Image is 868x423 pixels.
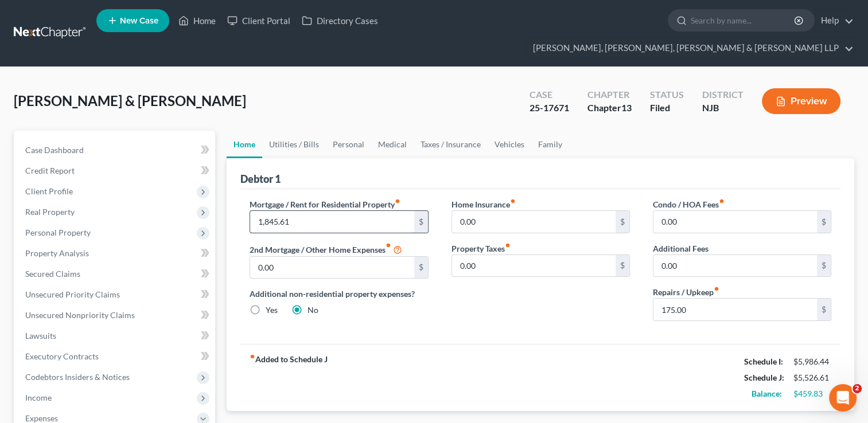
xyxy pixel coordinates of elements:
span: Lawsuits [25,331,56,340]
label: Property Taxes [451,242,511,254]
div: Chapter [587,101,632,115]
label: Additional non-residential property expenses? [250,288,428,300]
strong: Balance: [752,389,782,398]
div: District [702,88,744,101]
input: -- [250,211,414,233]
span: 2 [853,384,862,393]
input: -- [452,211,616,233]
a: Utilities / Bills [262,131,326,158]
div: 25-17671 [530,101,569,115]
a: Unsecured Nonpriority Claims [16,305,215,326]
div: NJB [702,101,744,115]
span: Executory Contracts [25,351,99,361]
a: [PERSON_NAME], [PERSON_NAME], [PERSON_NAME] & [PERSON_NAME] LLP [527,38,854,58]
div: $459.83 [793,388,831,399]
span: Case Dashboard [25,145,84,155]
a: Home [227,131,262,158]
div: $5,526.61 [793,372,831,383]
div: $ [616,211,629,233]
a: Case Dashboard [16,140,215,160]
i: fiber_manual_record [510,198,516,204]
div: Filed [650,101,684,115]
i: fiber_manual_record [250,354,255,359]
strong: Schedule J: [744,373,784,382]
input: -- [250,257,414,279]
i: fiber_manual_record [719,198,725,204]
span: Real Property [25,207,75,217]
div: Case [530,88,569,101]
label: Mortgage / Rent for Residential Property [250,198,400,210]
a: Client Portal [221,10,296,31]
div: $5,986.44 [793,356,831,367]
div: $ [414,211,428,233]
label: Additional Fees [653,242,709,254]
span: 13 [621,102,632,113]
i: fiber_manual_record [395,198,400,204]
button: Preview [762,88,840,114]
a: Lawsuits [16,326,215,346]
label: Repairs / Upkeep [653,286,719,298]
a: Taxes / Insurance [414,131,488,158]
div: $ [817,211,831,233]
a: Secured Claims [16,264,215,284]
i: fiber_manual_record [714,286,719,292]
span: Client Profile [25,186,73,196]
i: fiber_manual_record [386,242,391,248]
a: Property Analysis [16,243,215,264]
input: -- [653,211,817,233]
a: Vehicles [488,131,531,158]
input: Search by name... [691,10,796,31]
a: Medical [371,131,414,158]
span: Secured Claims [25,269,80,279]
iframe: Intercom live chat [829,384,857,412]
span: Property Analysis [25,248,89,258]
a: Unsecured Priority Claims [16,284,215,305]
span: Codebtors Insiders & Notices [25,372,130,382]
span: Expenses [25,413,58,423]
div: Debtor 1 [240,172,281,186]
div: $ [817,299,831,320]
div: $ [616,255,629,277]
a: Help [815,10,854,31]
i: fiber_manual_record [505,242,511,248]
input: -- [653,255,817,277]
a: Personal [326,131,371,158]
input: -- [653,299,817,320]
label: No [308,304,318,316]
span: New Case [120,17,158,25]
span: Credit Report [25,166,75,175]
span: Unsecured Priority Claims [25,289,120,299]
span: Personal Property [25,228,91,237]
a: Family [531,131,569,158]
div: Status [650,88,684,101]
label: Home Insurance [451,198,516,210]
input: -- [452,255,616,277]
div: $ [414,257,428,279]
a: Home [173,10,221,31]
span: Income [25,393,52,402]
span: [PERSON_NAME] & [PERSON_NAME] [14,92,246,109]
label: Condo / HOA Fees [653,198,725,210]
strong: Schedule I: [744,357,783,366]
span: Unsecured Nonpriority Claims [25,310,135,320]
div: $ [817,255,831,277]
a: Executory Contracts [16,346,215,367]
label: Yes [266,304,278,316]
strong: Added to Schedule J [250,354,328,402]
label: 2nd Mortgage / Other Home Expenses [250,242,402,256]
a: Directory Cases [296,10,384,31]
a: Credit Report [16,160,215,181]
div: Chapter [587,88,632,101]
